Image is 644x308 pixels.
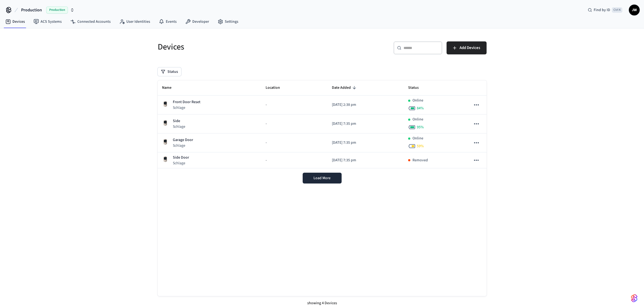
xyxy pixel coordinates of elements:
[1,17,29,27] a: Devices
[162,84,179,92] span: Name
[266,158,267,163] span: -
[332,121,399,127] p: [DATE] 7:35 pm
[412,158,428,163] p: Removed
[266,84,287,92] span: Location
[173,99,200,105] p: Front Door Reset
[417,106,424,111] span: 84 %
[332,102,399,108] p: [DATE] 2:38 pm
[162,156,169,162] img: Schlage Sense Smart Deadbolt with Camelot Trim, Front
[162,139,169,145] img: Schlage Sense Smart Deadbolt with Camelot Trim, Front
[417,124,424,130] span: 95 %
[447,41,487,54] button: Add Devices
[154,17,181,27] a: Events
[417,143,424,149] span: 59 %
[408,84,426,92] span: Status
[173,124,185,129] p: Schlage
[173,105,200,110] p: Schlage
[162,120,169,126] img: Schlage Sense Smart Deadbolt with Camelot Trim, Front
[412,98,423,103] p: Online
[460,44,480,51] span: Add Devices
[173,143,193,148] p: Schlage
[158,41,319,53] h5: Devices
[583,5,627,15] div: Find by IDCtrl K
[313,175,331,181] span: Load More
[21,7,42,13] span: Production
[629,5,639,15] span: JW
[612,7,622,13] span: Ctrl K
[303,173,342,184] button: Load More
[332,140,399,146] p: [DATE] 7:35 pm
[173,137,193,143] p: Garage Door
[332,158,399,163] p: [DATE] 7:35 pm
[332,84,358,92] span: Date Added
[594,7,610,13] span: Find by ID
[631,294,638,303] img: SeamLogoGradient.69752ec5.svg
[173,155,189,160] p: Side Door
[158,80,487,168] table: sticky table
[66,17,115,27] a: Connected Accounts
[412,117,423,122] p: Online
[629,5,640,15] button: JW
[181,17,213,27] a: Developer
[266,102,267,108] span: -
[158,67,181,76] button: Status
[266,121,267,127] span: -
[173,160,189,166] p: Schlage
[46,6,68,14] span: Production
[29,17,66,27] a: ACS Systems
[266,140,267,146] span: -
[213,17,243,27] a: Settings
[162,101,169,107] img: Schlage Sense Smart Deadbolt with Camelot Trim, Front
[412,136,423,141] p: Online
[115,17,154,27] a: User Identities
[173,118,185,124] p: Side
